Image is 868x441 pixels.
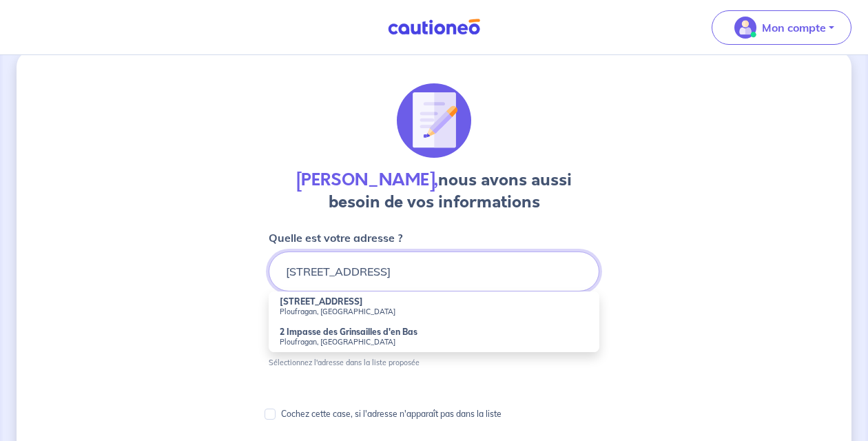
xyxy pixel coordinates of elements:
[269,169,599,213] h4: nous avons aussi besoin de vos informations
[397,83,471,158] img: illu_document_signature.svg
[269,358,420,367] p: Sélectionnez l'adresse dans la liste proposée
[734,17,756,39] img: illu_account_valid_menu.svg
[712,10,851,45] button: illu_account_valid_menu.svgMon compte
[296,168,438,192] strong: [PERSON_NAME],
[281,406,502,422] p: Cochez cette case, si l'adresse n'apparaît pas dans la liste
[280,327,417,337] strong: 2 Impasse des Grinsailles d'en Bas
[269,229,402,246] p: Quelle est votre adresse ?
[280,296,363,307] strong: [STREET_ADDRESS]
[280,337,588,347] small: Ploufragan, [GEOGRAPHIC_DATA]
[269,252,599,291] input: 11 rue de la liberté 75000 Paris
[762,19,826,36] p: Mon compte
[382,19,486,36] img: Cautioneo
[280,307,588,316] small: Ploufragan, [GEOGRAPHIC_DATA]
